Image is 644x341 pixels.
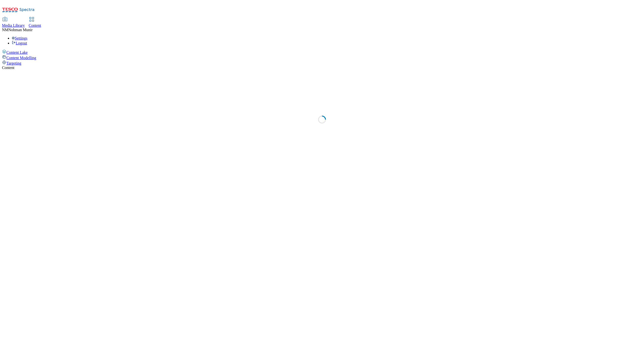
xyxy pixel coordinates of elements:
a: Logout [12,41,27,45]
a: Content Modelling [2,55,642,60]
a: Settings [12,36,28,40]
div: Content [2,66,642,70]
span: Content [29,23,41,27]
span: Content Lake [6,50,28,55]
span: Targeting [6,61,21,65]
a: Targeting [2,60,642,66]
span: NM [2,28,8,32]
a: Media Library [2,17,25,28]
span: Media Library [2,23,25,27]
span: Nohman Munir [8,28,33,32]
span: Content Modelling [6,56,36,60]
a: Content Lake [2,49,642,55]
a: Content [29,17,41,28]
